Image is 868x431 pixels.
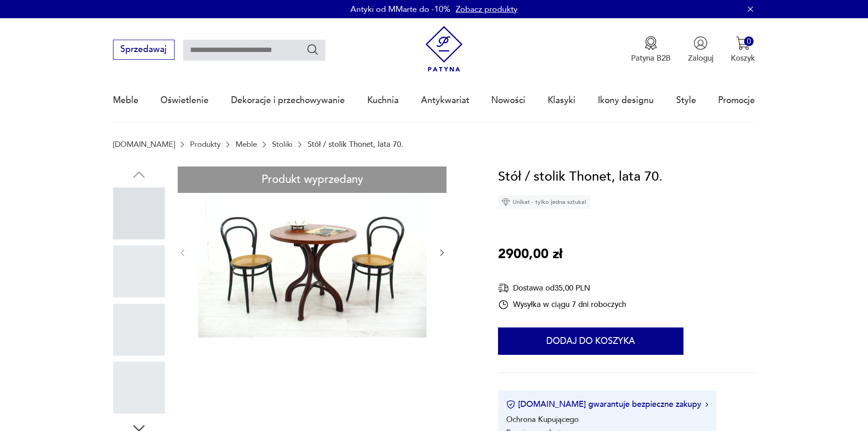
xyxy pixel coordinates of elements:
[113,47,175,54] a: Sprzedawaj
[693,36,708,50] img: Ikonka użytkownika
[498,299,626,310] div: Wysyłka w ciągu 7 dni roboczych
[456,4,518,15] a: Zobacz produkty
[231,79,345,121] a: Dekoracje i przechowywanie
[631,36,671,63] a: Ikona medaluPatyna B2B
[160,79,209,121] a: Oświetlenie
[736,36,750,50] img: Ikona koszyka
[498,282,626,294] div: Dostawa od 35,00 PLN
[548,79,575,121] a: Klasyki
[644,36,658,50] img: Ikona medalu
[190,140,221,149] a: Produkty
[598,79,654,121] a: Ikony designu
[113,79,139,121] a: Meble
[688,36,714,63] button: Zaloguj
[113,40,175,60] button: Sprzedawaj
[198,166,426,338] img: Zdjęcie produktu Stół / stolik Thonet, lata 70.
[421,26,467,72] img: Patyna - sklep z meblami i dekoracjami vintage
[498,195,590,209] div: Unikat - tylko jedna sztuka!
[272,140,293,149] a: Stoliki
[308,140,403,149] p: Stół / stolik Thonet, lata 70.
[506,399,708,410] button: [DOMAIN_NAME] gwarantuje bezpieczne zakupy
[498,166,663,187] h1: Stół / stolik Thonet, lata 70.
[113,140,175,149] a: [DOMAIN_NAME]
[705,402,708,407] img: Ikona strzałki w prawo
[506,414,579,425] li: Ochrona Kupującego
[502,198,510,206] img: Ikona diamentu
[421,79,469,121] a: Antykwariat
[676,79,696,121] a: Style
[688,53,714,63] p: Zaloguj
[236,140,257,149] a: Meble
[718,79,755,121] a: Promocje
[491,79,525,121] a: Nowości
[367,79,399,121] a: Kuchnia
[306,43,319,56] button: Szukaj
[178,166,447,193] div: Produkt wyprzedany
[744,36,754,46] div: 0
[631,53,671,63] p: Patyna B2B
[506,400,515,409] img: Ikona certyfikatu
[498,244,562,265] p: 2900,00 zł
[350,4,450,15] p: Antyki od MMarte do -10%
[498,282,509,294] img: Ikona dostawy
[731,53,755,63] p: Koszyk
[631,36,671,63] button: Patyna B2B
[731,36,755,63] button: 0Koszyk
[498,327,683,355] button: Dodaj do koszyka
